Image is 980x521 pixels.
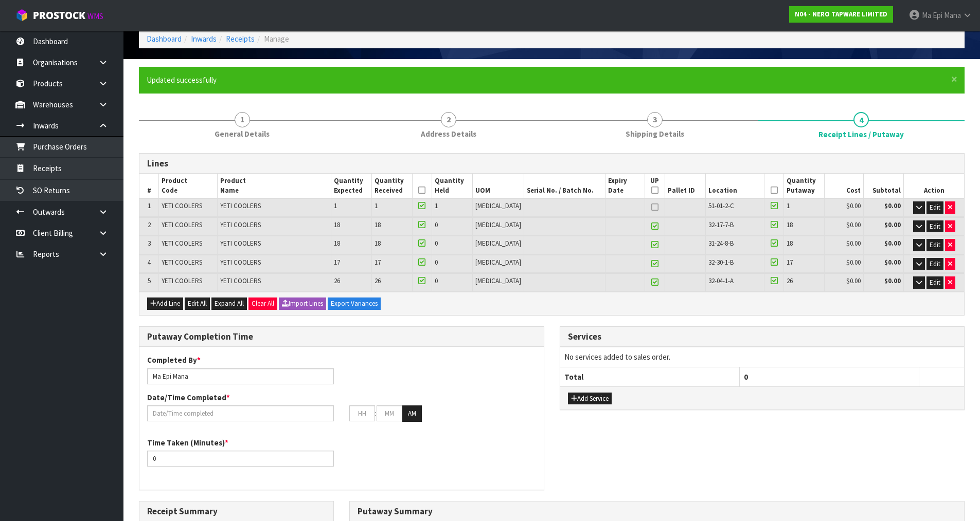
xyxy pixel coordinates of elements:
[331,174,372,198] th: Quantity Expected
[708,276,734,285] span: 32-04-1-A
[795,10,887,18] strong: N04 - NERO TAPWARE LIMITED
[147,297,183,310] button: Add Line
[475,239,521,248] span: [MEDICAL_DATA]
[853,112,869,127] span: 4
[475,220,521,229] span: [MEDICAL_DATA]
[148,220,151,229] span: 2
[147,355,201,365] label: Completed By
[139,174,159,198] th: #
[358,507,956,516] h3: Putaway Summary
[708,220,734,229] span: 32-17-7-B
[818,129,904,140] span: Receipt Lines / Putaway
[377,405,402,421] input: MM
[475,201,521,210] span: [MEDICAL_DATA]
[148,239,151,248] span: 3
[926,201,943,214] button: Edit
[560,347,965,367] td: No services added to sales order.
[147,392,230,403] label: Date/Time Completed
[435,201,438,210] span: 1
[248,297,277,310] button: Clear All
[147,159,956,169] h3: Lines
[162,239,202,248] span: YETI COOLERS
[334,220,340,229] span: 18
[846,258,861,267] span: $0.00
[334,258,340,267] span: 17
[334,276,340,285] span: 26
[375,276,381,285] span: 26
[475,276,521,285] span: [MEDICAL_DATA]
[432,174,473,198] th: Quantity Held
[784,174,825,198] th: Quantity Putaway
[647,112,663,127] span: 3
[645,174,665,198] th: UP
[334,239,340,248] span: 18
[787,276,793,285] span: 26
[148,276,151,285] span: 5
[560,367,740,386] th: Total
[162,276,202,285] span: YETI COOLERS
[708,258,734,267] span: 32-30-1-B
[147,451,334,467] input: Time Taken
[235,112,250,127] span: 1
[375,201,378,210] span: 1
[744,372,748,382] span: 0
[846,239,861,248] span: $0.00
[220,258,261,267] span: YETI COOLERS
[904,174,964,198] th: Action
[264,34,289,44] span: Manage
[884,239,901,248] strong: $0.00
[375,239,381,248] span: 18
[147,75,217,85] span: Updated successfully
[926,258,943,270] button: Edit
[708,201,734,210] span: 51-01-2-C
[162,201,202,210] span: YETI COOLERS
[787,239,793,248] span: 18
[524,174,605,198] th: Serial No. / Batch No.
[884,201,901,210] strong: $0.00
[926,276,943,289] button: Edit
[568,393,612,405] button: Add Service
[215,299,244,308] span: Expand All
[605,174,645,198] th: Expiry Date
[825,174,864,198] th: Cost
[435,258,438,267] span: 0
[147,332,536,342] h3: Putaway Completion Time
[475,258,521,267] span: [MEDICAL_DATA]
[147,437,228,448] label: Time Taken (Minutes)
[789,6,893,23] a: N04 - NERO TAPWARE LIMITED
[220,276,261,285] span: YETI COOLERS
[930,240,940,249] span: Edit
[846,220,861,229] span: $0.00
[334,201,337,210] span: 1
[15,9,28,22] img: cube-alt.png
[787,201,790,210] span: 1
[926,220,943,233] button: Edit
[472,174,524,198] th: UOM
[218,174,331,198] th: Product Name
[162,258,202,267] span: YETI COOLERS
[349,405,375,421] input: HH
[944,10,961,20] span: Mana
[930,278,940,287] span: Edit
[220,201,261,210] span: YETI COOLERS
[148,258,151,267] span: 4
[191,34,217,44] a: Inwards
[147,34,182,44] a: Dashboard
[435,239,438,248] span: 0
[279,297,326,310] button: Import Lines
[665,174,705,198] th: Pallet ID
[147,405,334,421] input: Date/Time completed
[328,297,381,310] button: Export Variances
[441,112,456,127] span: 2
[402,405,422,422] button: AM
[930,222,940,231] span: Edit
[220,239,261,248] span: YETI COOLERS
[215,128,270,139] span: General Details
[787,258,793,267] span: 17
[375,258,381,267] span: 17
[435,220,438,229] span: 0
[375,220,381,229] span: 18
[846,276,861,285] span: $0.00
[568,332,957,342] h3: Services
[185,297,210,310] button: Edit All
